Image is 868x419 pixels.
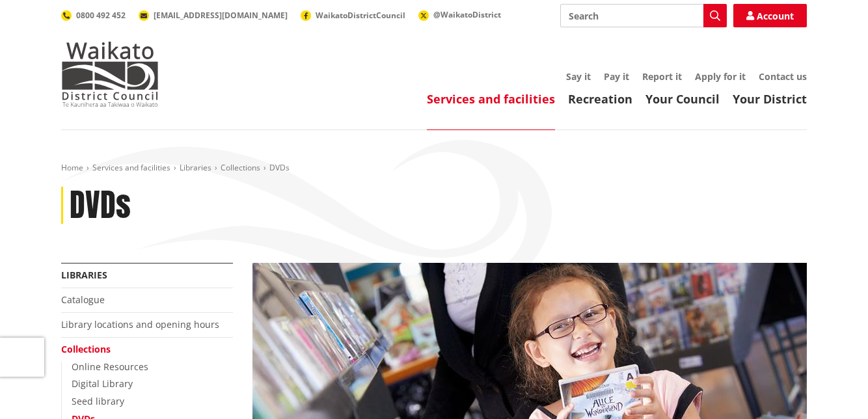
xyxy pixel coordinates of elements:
[645,91,720,107] a: Your Council
[221,162,260,173] a: Collections
[180,162,211,173] a: Libraries
[642,70,682,83] a: Report it
[427,91,555,107] a: Services and facilities
[61,10,126,21] a: 0800 492 452
[560,4,727,27] input: Search input
[92,162,170,173] a: Services and facilities
[733,4,807,27] a: Account
[418,9,501,20] a: @WaikatoDistrict
[72,395,124,407] a: Seed library
[759,70,807,83] a: Contact us
[72,360,148,373] a: Online Resources
[61,42,159,107] img: Waikato District Council - Te Kaunihera aa Takiwaa o Waikato
[316,10,405,21] span: WaikatoDistrictCouncil
[72,377,133,390] a: Digital Library
[61,318,219,331] a: Library locations and opening hours
[269,162,290,173] span: DVDs
[695,70,746,83] a: Apply for it
[733,91,807,107] a: Your District
[154,10,288,21] span: [EMAIL_ADDRESS][DOMAIN_NAME]
[61,343,111,355] a: Collections
[61,163,807,174] nav: breadcrumb
[61,293,105,306] a: Catalogue
[604,70,629,83] a: Pay it
[433,9,501,20] span: @WaikatoDistrict
[76,10,126,21] span: 0800 492 452
[70,187,131,224] h1: DVDs
[566,70,591,83] a: Say it
[301,10,405,21] a: WaikatoDistrictCouncil
[61,162,83,173] a: Home
[139,10,288,21] a: [EMAIL_ADDRESS][DOMAIN_NAME]
[568,91,632,107] a: Recreation
[61,269,107,281] a: Libraries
